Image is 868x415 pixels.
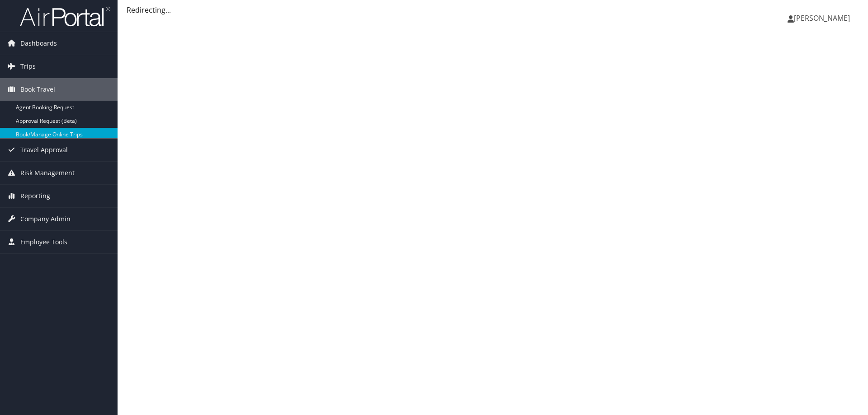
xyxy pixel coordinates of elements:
[20,162,75,184] span: Risk Management
[20,32,57,55] span: Dashboards
[20,231,67,253] span: Employee Tools
[20,139,68,161] span: Travel Approval
[794,13,850,23] span: [PERSON_NAME]
[127,5,859,15] div: Redirecting...
[20,6,110,27] img: airportal-logo.png
[20,185,50,207] span: Reporting
[20,78,55,101] span: Book Travel
[20,208,71,230] span: Company Admin
[20,55,36,78] span: Trips
[788,5,859,32] a: [PERSON_NAME]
